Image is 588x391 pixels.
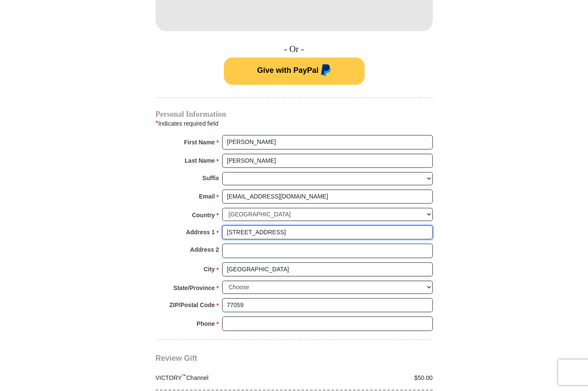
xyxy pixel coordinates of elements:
[156,111,433,118] h4: Personal Information
[257,66,319,75] span: Give with PayPal
[319,64,331,78] img: paypal
[174,282,215,294] strong: State/Province
[185,155,215,167] strong: Last Name
[197,318,215,330] strong: Phone
[184,136,215,148] strong: First Name
[186,226,215,238] strong: Address 1
[169,299,215,311] strong: ZIP/Postal Code
[156,118,433,129] div: Indicates required field
[203,172,219,184] strong: Suffix
[199,190,215,202] strong: Email
[294,374,437,382] div: $50.00
[192,209,215,221] strong: Country
[182,373,186,378] sup: ™
[151,374,294,382] div: VICTORY Channel
[190,244,219,256] strong: Address 2
[156,354,197,362] span: Review Gift
[224,57,365,85] button: Give with PayPal
[203,263,214,275] strong: City
[156,44,433,55] h4: - Or -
